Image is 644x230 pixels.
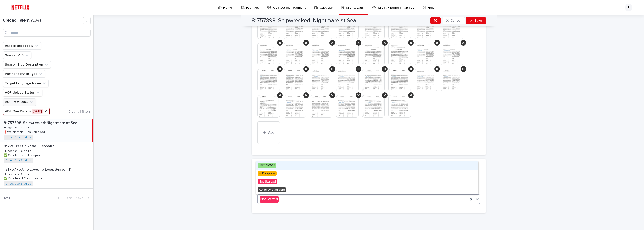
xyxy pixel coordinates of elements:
[4,125,33,129] p: Hungarian - Dubbing
[54,196,73,200] button: Back
[4,149,33,153] p: Hungarian - Dubbing
[73,196,93,200] button: Next
[256,170,478,178] div: In Progress
[474,19,482,22] span: Save
[3,98,36,106] button: AOR Past Due?
[4,143,55,148] p: 81726810: Salvador: Season 1
[258,179,277,184] span: Not Started
[66,108,91,115] button: Clear all filters
[258,171,277,176] span: In Progress
[4,166,73,172] p: "81767763: To Love, To Lose: Season 1"
[256,186,478,194] div: AORs Unavailable
[257,121,280,144] button: Add
[3,89,42,96] button: AOR Upload Status
[3,42,41,50] button: Associated Facility
[6,159,31,162] a: Direct Dub Studios
[6,136,31,139] a: Direct Dub Studios
[4,176,45,180] p: ✅ Complete: 1 Files Uploaded
[260,196,279,203] div: Not Started
[256,161,478,170] div: Completed
[4,130,46,134] p: ❗️Warning: No Files Uploaded
[450,19,461,22] span: Cancel
[268,131,274,134] span: Add
[256,178,478,186] div: Not Started
[3,108,50,115] button: AOR Due Date
[4,153,47,157] p: ✅ Complete: 75 Files Uploaded
[3,51,31,59] button: Season MID
[252,17,356,24] h2: 81757898: Shipwrecked: Nightmare at Sea
[62,197,72,200] span: Back
[3,18,83,23] h1: Upload Talent AORs
[68,110,91,113] span: Clear all filters
[75,197,86,200] span: Next
[443,17,465,24] button: Cancel
[3,70,45,78] button: Partner Service Type
[258,187,286,192] span: AORs Unavailable
[3,80,49,87] button: Target Language Name
[3,29,91,37] input: Search
[4,172,33,176] p: Hungarian - Dubbing
[3,61,51,68] button: Season Title Description
[625,4,632,11] div: BJ
[466,17,486,24] button: Save
[4,120,78,125] p: 81757898: Shipwrecked: Nightmare at Sea
[6,182,31,186] a: Direct Dub Studios
[9,3,32,12] img: ifQbXi3ZQGMSEF7WDB7W
[258,163,276,168] span: Completed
